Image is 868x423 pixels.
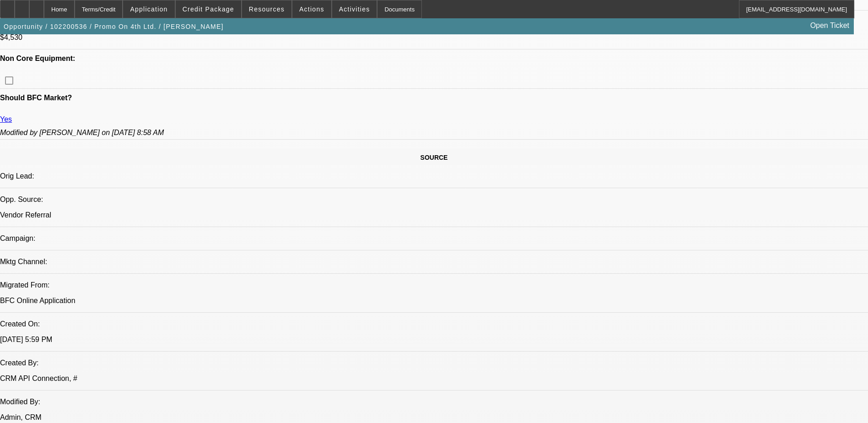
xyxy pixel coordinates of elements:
[242,0,291,18] button: Resources
[176,0,241,18] button: Credit Package
[339,5,370,13] span: Activities
[421,154,448,161] span: SOURCE
[123,0,174,18] button: Application
[183,5,234,13] span: Credit Package
[4,23,224,30] span: Opportunity / 102200536 / Promo On 4th Ltd. / [PERSON_NAME]
[807,18,853,33] a: Open Ticket
[299,5,324,13] span: Actions
[130,5,167,13] span: Application
[332,0,377,18] button: Activities
[292,0,331,18] button: Actions
[249,5,285,13] span: Resources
